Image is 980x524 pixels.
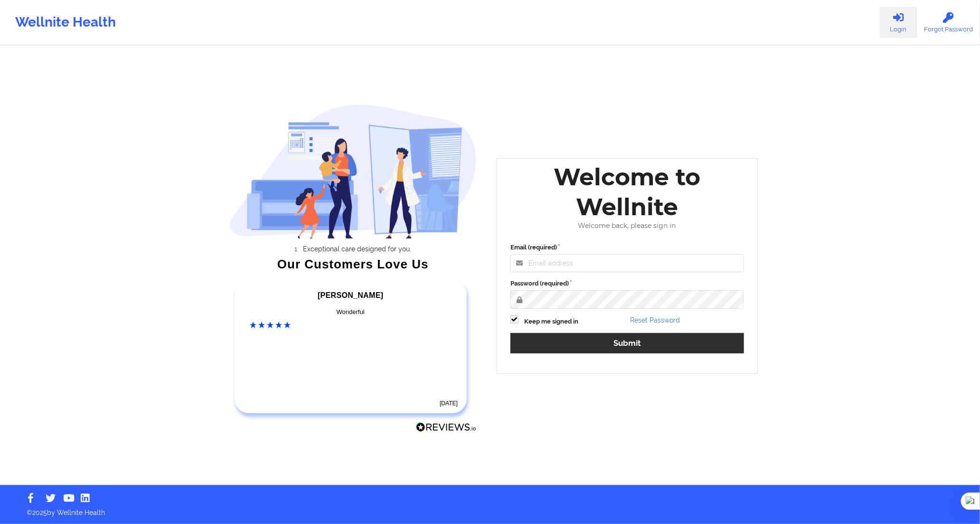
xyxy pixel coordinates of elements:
label: Email (required) [510,243,744,252]
time: [DATE] [440,400,458,407]
span: [PERSON_NAME] [318,291,383,299]
a: Reset Password [631,316,680,324]
div: Our Customers Love Us [229,259,477,269]
img: wellnite-auth-hero_200.c722682e.png [229,104,477,238]
div: Welcome to Wellnite [504,162,751,222]
img: Reviews.io Logo [416,422,477,432]
input: Email address [510,254,744,272]
label: Password (required) [510,279,744,288]
button: Submit [510,333,744,353]
label: Keep me signed in [524,317,578,326]
a: Login [880,7,917,38]
p: © 2025 by Wellnite Health [20,501,960,517]
a: Forgot Password [917,7,980,38]
a: Reviews.io Logo [416,422,477,435]
li: Exceptional care designed for you. [237,245,477,253]
div: Wonderful [250,307,452,317]
div: Welcome back, please sign in [504,222,751,230]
